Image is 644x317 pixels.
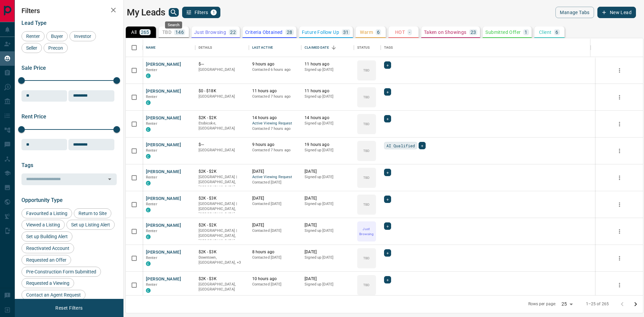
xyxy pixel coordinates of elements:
[199,201,246,217] p: [GEOGRAPHIC_DATA] | [GEOGRAPHIC_DATA], [GEOGRAPHIC_DATA]
[21,20,47,26] span: Lead Type
[252,88,298,94] p: 11 hours ago
[211,10,216,15] span: 1
[146,61,181,68] button: [PERSON_NAME]
[252,201,298,207] p: Contacted [DATE]
[146,38,156,57] div: Name
[146,181,151,186] div: condos.ca
[194,30,226,35] p: Just Browsing
[146,261,151,266] div: condos.ca
[21,43,42,53] div: Seller
[146,229,157,233] span: Renter
[386,250,389,256] span: +
[386,142,415,149] span: AI Qualified
[305,38,329,57] div: Claimed Date
[386,196,389,203] span: +
[384,196,391,203] div: +
[21,65,46,71] span: Sale Price
[182,7,221,18] button: Filters1
[21,220,65,230] div: Viewed a Listing
[421,142,423,149] span: +
[386,169,389,176] span: +
[614,92,625,102] button: more
[252,174,298,180] span: Active Viewing Request
[46,45,65,51] span: Precon
[199,169,246,174] p: $2K - $2K
[363,68,370,73] p: TBD
[305,67,351,72] p: Signed up [DATE]
[343,30,349,35] p: 31
[21,255,71,265] div: Requested an Offer
[146,127,151,132] div: condos.ca
[363,121,370,126] p: TBD
[305,121,351,126] p: Signed up [DATE]
[24,222,62,227] span: Viewed a Listing
[252,142,298,148] p: 9 hours ago
[384,249,391,257] div: +
[305,174,351,180] p: Signed up [DATE]
[146,222,181,229] button: [PERSON_NAME]
[199,94,246,99] p: [GEOGRAPHIC_DATA]
[230,30,236,35] p: 22
[614,173,625,183] button: more
[199,88,246,94] p: $0 - $18K
[329,43,338,52] button: Sort
[597,7,636,18] button: New Lead
[141,30,149,35] p: 265
[49,34,65,39] span: Buyer
[252,222,298,228] p: [DATE]
[146,154,151,159] div: condos.ca
[252,38,273,57] div: Last Active
[586,301,609,307] p: 1–25 of 265
[199,142,246,148] p: $---
[363,256,370,261] p: TBD
[146,68,157,72] span: Renter
[24,34,42,39] span: Renter
[363,95,370,100] p: TBD
[199,174,246,190] p: [GEOGRAPHIC_DATA] | [GEOGRAPHIC_DATA], [GEOGRAPHIC_DATA]
[384,61,391,69] div: +
[199,148,246,153] p: [GEOGRAPHIC_DATA]
[386,276,389,283] span: +
[614,280,625,290] button: more
[377,30,380,35] p: 6
[195,38,249,57] div: Details
[105,174,114,184] button: Open
[614,253,625,263] button: more
[305,228,351,233] p: Signed up [DATE]
[252,121,298,126] span: Active Viewing Request
[199,222,246,228] p: $2K - $2K
[419,142,426,149] div: +
[199,282,246,292] p: [GEOGRAPHIC_DATA], [GEOGRAPHIC_DATA]
[363,282,370,287] p: TBD
[360,30,373,35] p: Warm
[21,113,46,120] span: Rent Price
[24,211,70,216] span: Favourited a Listing
[305,201,351,207] p: Signed up [DATE]
[146,276,181,282] button: [PERSON_NAME]
[614,200,625,210] button: more
[74,208,111,218] div: Return to Site
[305,61,351,67] p: 11 hours ago
[381,38,591,57] div: Tags
[363,202,370,207] p: TBD
[252,169,298,174] p: [DATE]
[305,94,351,99] p: Signed up [DATE]
[143,38,195,57] div: Name
[252,228,298,233] p: Contacted [DATE]
[305,88,351,94] p: 11 hours ago
[72,34,94,39] span: Investor
[21,7,117,15] h2: Filters
[146,100,151,105] div: condos.ca
[21,162,33,168] span: Tags
[384,115,391,122] div: +
[146,142,181,148] button: [PERSON_NAME]
[614,146,625,156] button: more
[21,31,45,41] div: Renter
[409,30,410,35] p: -
[252,126,298,131] p: Contacted 7 hours ago
[199,38,212,57] div: Details
[146,282,157,287] span: Renter
[21,267,101,277] div: Pre-Construction Form Submitted
[21,243,74,253] div: Reactivated Account
[24,269,99,274] span: Pre-Construction Form Submitted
